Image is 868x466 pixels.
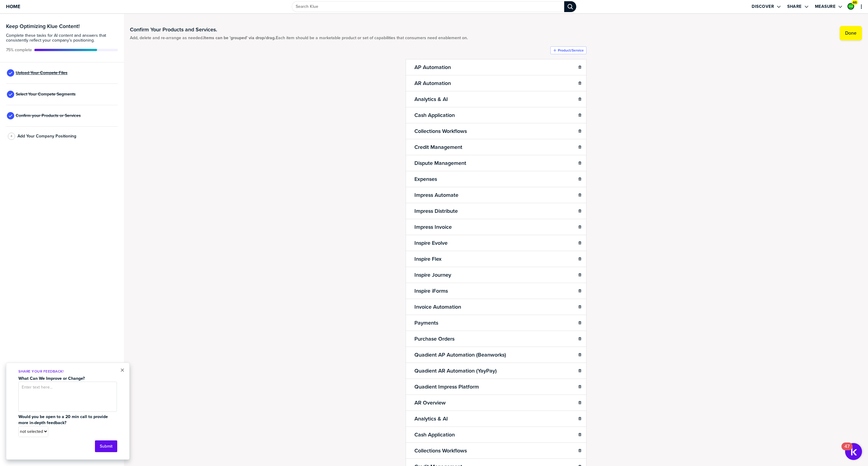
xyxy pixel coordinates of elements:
strong: Items can be 'grouped' via drop/drag. [203,35,276,41]
div: 47 [844,446,850,454]
h2: Dispute Management [413,159,467,167]
a: Edit Profile [847,2,855,10]
span: Confirm your Products or Services [16,113,81,118]
h1: Confirm Your Products and Services. [130,26,468,33]
div: Search Klue [564,1,576,12]
h2: Analytics & AI [413,95,449,103]
p: Share Your Feedback! [18,369,117,374]
h2: Inspire Flex [413,255,443,263]
h2: Impress Invoice [413,223,453,231]
div: Haadia Mir [848,3,854,10]
span: 4 [11,134,12,138]
h2: Cash Application [413,430,456,439]
span: 46 [853,0,857,5]
h2: Impress Distribute [413,207,459,215]
label: Measure [815,4,836,9]
h2: Analytics & AI [413,414,449,423]
h2: Quadient Impress Platform [413,383,480,391]
button: Open Resource Center, 47 new notifications [845,443,862,460]
h2: Collections Workflows [413,446,468,455]
button: Submit [95,440,117,452]
h2: AP Automation [413,63,452,71]
label: Share [787,4,802,9]
span: Upload Your Compete Files [16,71,68,75]
label: Done [845,30,857,36]
h2: Inspire Journey [413,271,452,279]
strong: Would you be open to a 20 min call to provide more in-depth feedback? [18,414,109,426]
h2: Credit Management [413,143,464,151]
h2: Invoice Automation [413,303,462,311]
h2: Quadient AP Automation (Beanworks) [413,351,507,359]
h2: Purchase Orders [413,335,456,343]
span: Active [6,48,32,52]
input: Search Klue [292,1,564,12]
span: Home [6,4,20,9]
span: Complete these tasks for AI content and answers that consistently reflect your company’s position... [6,33,118,43]
h2: AR Overview [413,398,447,407]
h2: Inspire iForms [413,287,449,295]
h2: Quadient AR Automation (YayPay) [413,367,498,375]
label: Discover [752,4,774,9]
h2: Inspire Evolve [413,239,449,247]
img: 793f136a0a312f0f9edf512c0c141413-sml.png [848,4,854,9]
span: Add Your Company Positioning [17,134,76,139]
button: Close [120,367,124,374]
h2: Impress Automate [413,191,460,199]
h2: Expenses [413,175,438,183]
span: Select Your Compete Segments [16,92,76,97]
span: Add, delete and re-arrange as needed. Each item should be a marketable product or set of capabili... [130,36,468,40]
h2: Collections Workflows [413,127,468,135]
strong: What Can We Improve or Change? [18,375,85,382]
h3: Keep Optimizing Klue Content! [6,24,118,29]
label: Product/Service [558,48,584,53]
h2: AR Automation [413,79,452,87]
h2: Payments [413,319,439,327]
h2: Cash Application [413,111,456,119]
